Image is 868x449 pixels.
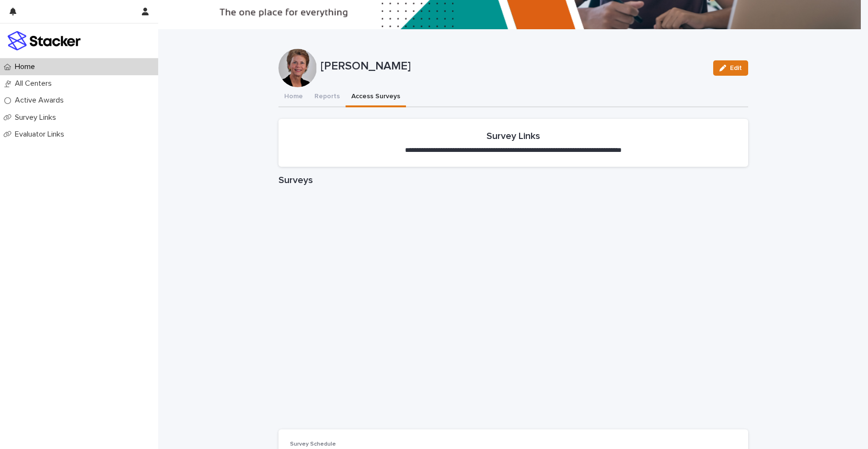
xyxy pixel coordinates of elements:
button: Edit [713,60,748,76]
iframe: Surveys [278,190,748,429]
button: Reports [309,87,346,107]
p: All Centers [11,79,59,88]
span: Edit [730,65,742,71]
h2: Survey Links [486,130,540,142]
p: Evaluator Links [11,130,72,139]
h1: Surveys [278,174,748,186]
button: Home [278,87,309,107]
p: Home [11,62,43,71]
span: Survey Schedule [290,441,336,447]
p: Active Awards [11,96,71,105]
p: [PERSON_NAME] [321,59,706,73]
button: Access Surveys [346,87,406,107]
p: Survey Links [11,113,64,122]
img: stacker-logo-colour.png [8,31,81,50]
